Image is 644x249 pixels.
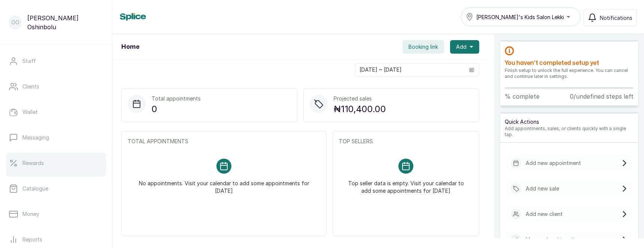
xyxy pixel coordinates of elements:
a: Wallet [6,102,106,123]
a: Money [6,204,106,225]
p: % complete [505,92,540,101]
p: No appointments. Visit your calendar to add some appointments for [DATE] [137,174,311,195]
svg: calendar [469,67,474,72]
p: Messaging [22,134,49,141]
button: Add [450,40,479,54]
p: Staff [22,57,36,65]
p: Finish setup to unlock the full experience. You can cancel and continue later in settings. [505,67,634,79]
p: Total appointments [152,95,201,102]
p: ₦110,400.00 [334,102,386,116]
p: Top seller data is empty. Visit your calendar to add some appointments for [DATE] [348,174,464,195]
p: Add appointments, sales, or clients quickly with a single tap. [505,126,634,138]
p: Add new appointment [526,159,581,167]
span: Notifications [600,14,632,22]
a: Catalogue [6,178,106,199]
p: Projected sales [334,95,386,102]
p: Wallet [22,108,38,116]
p: Reports [22,236,42,243]
button: Booking link [402,40,444,54]
span: Booking link [408,43,438,51]
a: Rewards [6,153,106,174]
p: [PERSON_NAME] Oshinbolu [27,13,103,31]
p: 0 [152,102,201,116]
a: Messaging [6,127,106,148]
p: Money [22,210,39,218]
h1: Home [121,42,139,51]
p: OO [11,19,19,26]
p: Catalogue [22,185,48,192]
p: Rewards [22,159,44,167]
p: Manage booking site [526,236,578,243]
span: Add [456,43,467,51]
p: TOP SELLERS [339,138,473,145]
p: Add new client [526,210,563,218]
p: Add new sale [526,185,559,192]
p: Clients [22,83,39,90]
span: [PERSON_NAME]'s Kids Salon Lekki [476,13,564,21]
p: 0/undefined steps left [570,92,634,101]
button: Notifications [584,9,637,26]
a: Staff [6,51,106,72]
button: [PERSON_NAME]'s Kids Salon Lekki [461,7,581,26]
a: Clients [6,76,106,97]
p: TOTAL APPOINTMENTS [128,138,320,145]
p: Quick Actions [505,118,634,126]
h2: You haven’t completed setup yet [505,58,634,67]
input: Select date [355,63,465,76]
